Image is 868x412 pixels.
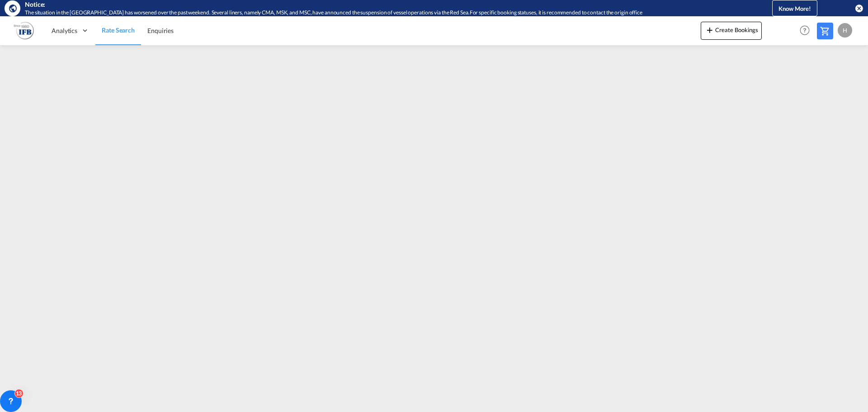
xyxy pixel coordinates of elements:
[797,23,817,39] div: Help
[52,26,77,35] span: Analytics
[14,20,34,41] img: b628ab10256c11eeb52753acbc15d091.png
[102,26,135,34] span: Rate Search
[854,4,863,13] button: icon-close-circle
[701,22,762,40] button: icon-plus 400-fgCreate Bookings
[838,23,852,38] div: H
[147,27,174,34] span: Enquiries
[797,23,812,38] span: Help
[8,4,17,13] md-icon: icon-earth
[95,16,141,45] a: Rate Search
[45,16,95,45] div: Analytics
[141,16,180,45] a: Enquiries
[778,5,811,12] span: Know More!
[25,9,735,17] div: The situation in the Red Sea has worsened over the past weekend. Several liners, namely CMA, MSK,...
[704,24,715,35] md-icon: icon-plus 400-fg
